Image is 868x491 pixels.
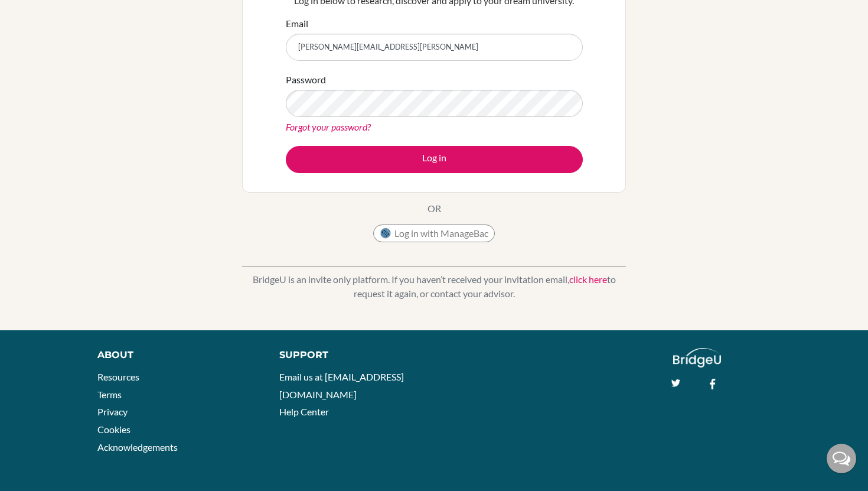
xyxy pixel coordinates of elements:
[286,146,583,173] button: Log in
[286,73,326,87] label: Password
[26,8,58,19] span: Ayuda
[279,348,422,362] div: Support
[97,406,128,417] a: Privacy
[97,371,139,382] a: Resources
[97,441,178,453] a: Acknowledgements
[286,17,308,31] label: Email
[569,274,607,285] a: click here
[373,225,495,242] button: Log in with ManageBac
[286,121,371,132] a: Forgot your password?
[97,424,130,435] a: Cookies
[242,272,626,301] p: BridgeU is an invite only platform. If you haven’t received your invitation email, to request it ...
[428,201,441,216] p: OR
[279,406,329,417] a: Help Center
[279,371,404,400] a: Email us at [EMAIL_ADDRESS][DOMAIN_NAME]
[97,389,122,400] a: Terms
[673,348,721,368] img: logo_white@2x-f4f0deed5e89b7ecb1c2cc34c3e3d731f90f0f143d5ea2071677605dd97b5244.png
[97,348,253,362] div: About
